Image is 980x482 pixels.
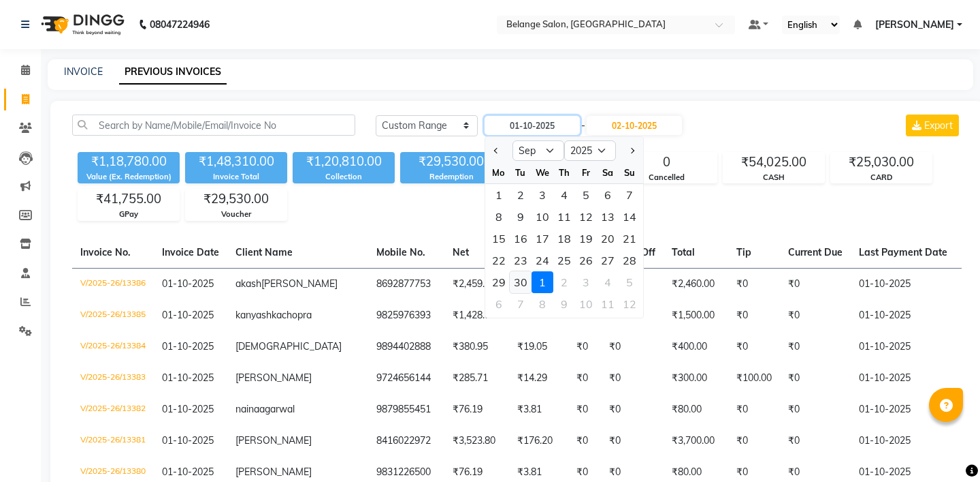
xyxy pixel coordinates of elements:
[619,271,640,293] div: Sunday, October 5, 2025
[368,268,444,300] td: 8692877753
[453,246,469,258] span: Net
[510,162,532,183] div: Tu
[723,153,824,172] div: ₹54,025.00
[619,293,640,315] div: Sunday, October 12, 2025
[728,300,780,331] td: ₹0
[282,309,312,321] span: chopra
[488,206,510,228] div: 8
[568,331,601,363] td: ₹0
[619,250,640,271] div: 28
[568,425,601,457] td: ₹0
[619,184,640,206] div: 7
[736,246,751,258] span: Tip
[924,119,953,132] span: Export
[616,153,717,172] div: 0
[376,246,425,258] span: Mobile No.
[509,363,568,394] td: ₹14.29
[575,206,597,228] div: 12
[597,206,619,228] div: Saturday, September 13, 2025
[553,184,575,206] div: Thursday, September 4, 2025
[532,293,553,315] div: Wednesday, October 8, 2025
[162,466,214,478] span: 01-10-2025
[235,246,293,258] span: Client Name
[875,18,954,32] span: [PERSON_NAME]
[553,250,575,271] div: Thursday, September 25, 2025
[780,363,851,394] td: ₹0
[553,206,575,228] div: Thursday, September 11, 2025
[235,372,312,384] span: [PERSON_NAME]
[510,271,532,293] div: Tuesday, September 30, 2025
[553,250,575,271] div: 25
[672,246,695,258] span: Total
[532,250,553,271] div: Wednesday, September 24, 2025
[780,300,851,331] td: ₹0
[444,268,509,300] td: ₹2,459.05
[444,300,509,331] td: ₹1,428.57
[185,152,287,171] div: ₹1,48,310.00
[510,184,532,206] div: Tuesday, September 2, 2025
[235,466,312,478] span: [PERSON_NAME]
[488,184,510,206] div: 1
[510,271,532,293] div: 30
[664,394,728,425] td: ₹80.00
[532,250,553,271] div: 24
[851,425,955,457] td: 01-10-2025
[72,268,154,300] td: V/2025-26/13386
[293,152,395,171] div: ₹1,20,810.00
[728,331,780,363] td: ₹0
[597,206,619,228] div: 13
[72,115,355,136] input: Search by Name/Mobile/Email/Invoice No
[619,250,640,271] div: Sunday, September 28, 2025
[510,228,532,250] div: 16
[72,331,154,363] td: V/2025-26/13384
[568,394,601,425] td: ₹0
[510,293,532,315] div: 7
[162,372,214,384] span: 01-10-2025
[510,293,532,315] div: Tuesday, October 7, 2025
[597,271,619,293] div: Saturday, October 4, 2025
[553,228,575,250] div: Thursday, September 18, 2025
[906,115,959,136] button: Export
[185,171,287,183] div: Invoice Total
[72,425,154,457] td: V/2025-26/13381
[597,184,619,206] div: Saturday, September 6, 2025
[664,300,728,331] td: ₹1,500.00
[619,206,640,228] div: Sunday, September 14, 2025
[72,363,154,394] td: V/2025-26/13383
[64,65,103,78] a: INVOICE
[564,140,616,161] select: Select year
[400,152,502,171] div: ₹29,530.00
[575,250,597,271] div: 26
[597,162,619,183] div: Sa
[575,250,597,271] div: Friday, September 26, 2025
[597,250,619,271] div: Saturday, September 27, 2025
[581,119,585,133] span: -
[575,184,597,206] div: Friday, September 5, 2025
[532,271,553,293] div: Wednesday, October 1, 2025
[625,140,637,162] button: Next month
[235,340,342,352] span: [DEMOGRAPHIC_DATA]
[368,394,444,425] td: 9879855451
[532,206,553,228] div: 10
[150,5,210,44] b: 08047224946
[597,184,619,206] div: 6
[510,228,532,250] div: Tuesday, September 16, 2025
[619,293,640,315] div: 12
[532,184,553,206] div: Wednesday, September 3, 2025
[723,172,824,183] div: CASH
[831,153,932,172] div: ₹25,030.00
[616,172,717,183] div: Cancelled
[510,184,532,206] div: 2
[597,250,619,271] div: 27
[512,140,564,161] select: Select month
[488,250,510,271] div: 22
[78,209,179,220] div: GPay
[780,331,851,363] td: ₹0
[80,246,131,258] span: Invoice No.
[488,250,510,271] div: Monday, September 22, 2025
[859,246,947,258] span: Last Payment Date
[259,403,295,415] span: agarwal
[510,206,532,228] div: Tuesday, September 9, 2025
[619,271,640,293] div: 5
[575,228,597,250] div: Friday, September 19, 2025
